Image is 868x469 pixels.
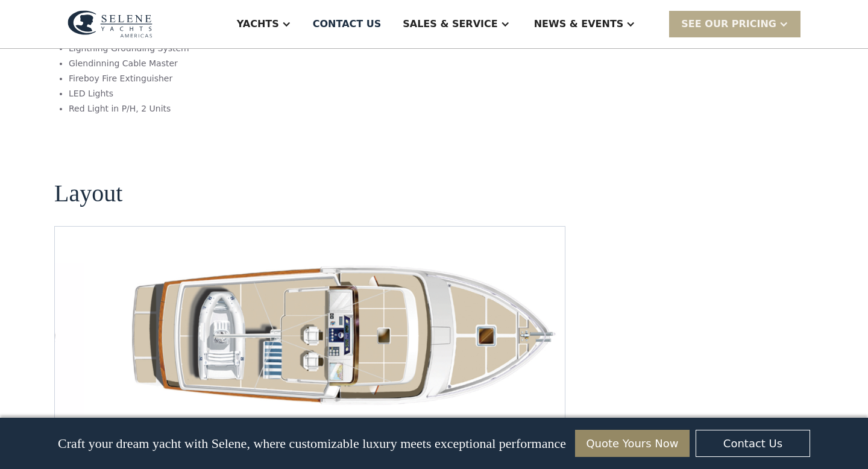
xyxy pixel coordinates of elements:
div: SEE Our Pricing [681,17,776,31]
li: Red Light in P/H, 2 Units [69,102,329,115]
a: Contact Us [696,430,810,457]
div: Yachts [237,17,279,31]
div: 1 / 3 [103,256,594,414]
li: Glendinning Cable Master [69,57,329,70]
div: Contact US [313,17,382,31]
a: Quote Yours Now [575,430,690,457]
span: Tick the box below to receive occasional updates, exclusive offers, and VIP access via text message. [1,423,174,455]
div: Sales & Service [403,17,497,31]
li: Fireboy Fire Extinguisher [69,72,329,85]
img: icon [497,415,526,444]
h2: Layout [54,180,122,207]
a: Previous slide [497,415,526,444]
img: icon [531,415,560,444]
li: LED Lights [69,87,329,100]
p: Craft your dream yacht with Selene, where customizable luxury meets exceptional performance [58,436,566,452]
img: logo [68,10,153,38]
a: open lightbox [103,256,594,414]
div: News & EVENTS [534,17,624,31]
div: SEE Our Pricing [669,11,800,37]
a: Next slide [531,415,560,444]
